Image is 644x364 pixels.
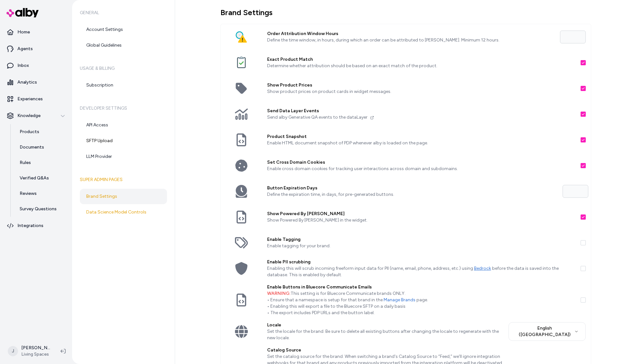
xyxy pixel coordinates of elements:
a: Global Guidelines [80,38,167,53]
a: Manage Brands [384,297,415,303]
img: alby Logo [6,8,39,17]
button: J[PERSON_NAME]Living Spaces [4,341,55,361]
p: Define the expiration time, in days, for pre-generated buttons. [267,191,557,198]
a: Integrations [3,218,70,233]
h1: Brand Settings [220,8,591,17]
label: Product Snapshot [267,133,575,140]
label: Set Cross Domain Cookies [267,159,575,166]
a: API Access [80,117,167,133]
a: Analytics [3,75,70,90]
p: Reviews [20,190,37,197]
p: Enable cross domain cookies for tracking user interactions across domain and subdomains. [267,166,575,172]
p: Analytics [17,79,37,86]
p: Send alby Generative QA events to the dataLayer [267,114,575,121]
a: Products [13,124,70,140]
p: Determine whether attribution should be based on an exact match of the product. [267,63,575,69]
p: Products [20,129,39,135]
a: SFTP Upload [80,133,167,149]
p: Inbox [17,62,29,69]
a: Rules [13,155,70,170]
label: Order Attribution Window Hours [267,31,555,37]
label: Enable Tagging [267,236,575,243]
p: Integrations [17,223,43,229]
p: This setting is for Bluecore Communicate brands ONLY. • Ensure that a namespace is setup for that... [267,290,575,316]
a: Brand Settings [80,189,167,204]
button: Knowledge [3,108,70,123]
a: Verified Q&As [13,170,70,186]
p: Verified Q&As [20,175,49,181]
h6: Usage & Billing [80,59,167,77]
p: Experiences [17,96,43,102]
a: Data Science Model Controls [80,205,167,220]
label: Enable PII scrubbing [267,259,575,265]
p: Define the time window, in hours, during which an order can be attributed to [PERSON_NAME]. Minim... [267,37,555,43]
p: [PERSON_NAME] [21,345,50,351]
label: Catalog Source [267,347,503,353]
p: Show Powered By [PERSON_NAME] in the widget. [267,217,575,223]
span: Living Spaces [21,351,50,358]
a: Survey Questions [13,201,70,217]
a: Agents [3,41,70,57]
p: Agents [17,46,33,52]
p: Knowledge [17,113,41,119]
a: Subscription [80,77,167,93]
label: Exact Product Match [267,56,575,63]
p: Home [17,29,30,35]
p: Enable HTML document snapshot of PDP whenever alby is loaded on the page. [267,140,575,146]
p: Rules [20,159,31,166]
a: LLM Provider [80,149,167,164]
a: Reviews [13,186,70,201]
a: Inbox [3,58,70,73]
p: Enable tagging for your brand. [267,243,575,249]
label: Button Expiration Days [267,185,557,191]
label: Send Data Layer Events [267,108,575,114]
p: Enabling this will scrub incoming freeform input data for PII (name, email, phone, address, etc.)... [267,265,575,278]
h6: General [80,4,167,22]
p: Documents [20,144,44,150]
label: Show Powered By [PERSON_NAME] [267,211,575,217]
p: Survey Questions [20,206,57,212]
span: J [8,346,18,356]
label: Enable Buttons in Bluecore Communicate Emails [267,284,575,290]
p: Set the locale for the brand. Be sure to delete all existing buttons after changing the locale to... [267,328,503,341]
a: Experiences [3,91,70,107]
label: Show Product Prices [267,82,575,88]
h6: Super Admin Pages [80,171,167,189]
p: Show product prices on product cards in widget messages. [267,88,575,95]
a: Documents [13,140,70,155]
h6: Developer Settings [80,99,167,117]
a: Bedrock [474,266,491,271]
a: Account Settings [80,22,167,37]
label: Locale [267,322,503,328]
a: Home [3,24,70,40]
span: WARNING: [267,291,291,296]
